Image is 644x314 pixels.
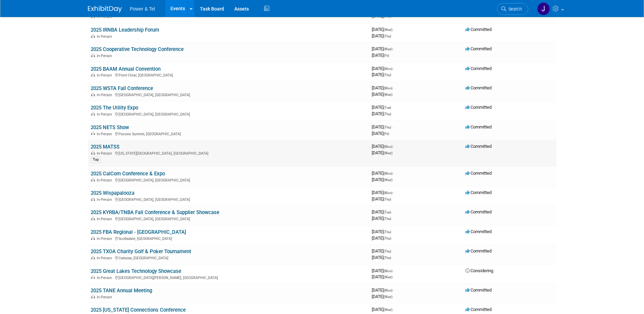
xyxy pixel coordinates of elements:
[465,85,492,90] span: Committed
[91,248,191,255] a: 2025 TXOA Charity Golf & Poker Tournament
[384,295,392,299] span: (Wed)
[384,67,392,71] span: (Mon)
[372,255,391,260] span: [DATE]
[91,177,366,182] div: [GEOGRAPHIC_DATA], [GEOGRAPHIC_DATA]
[372,248,393,254] span: [DATE]
[384,145,392,149] span: (Mon)
[392,229,393,234] span: -
[97,54,114,58] span: In-Person
[372,124,393,129] span: [DATE]
[91,307,186,313] a: 2025 [US_STATE] Connections Conference
[91,111,366,117] div: [GEOGRAPHIC_DATA], [GEOGRAPHIC_DATA]
[465,46,492,51] span: Committed
[91,124,129,130] a: 2025 NETS Show
[91,276,95,279] img: In-Person Event
[384,230,391,234] span: (Thu)
[97,132,114,136] span: In-Person
[91,85,153,91] a: 2025 WSTA Fall Conference
[372,131,389,136] span: [DATE]
[91,34,95,38] img: In-Person Event
[91,237,95,240] img: In-Person Event
[384,93,392,97] span: (Wed)
[91,93,95,96] img: In-Person Event
[537,2,550,15] img: Jason Cook
[384,106,391,109] span: (Tue)
[372,307,394,312] span: [DATE]
[384,151,392,155] span: (Wed)
[372,92,392,97] span: [DATE]
[91,46,184,52] a: 2025 Cooperative Technology Conference
[384,86,392,90] span: (Mon)
[91,190,134,196] a: 2025 Wispapalooza
[91,92,366,97] div: [GEOGRAPHIC_DATA], [GEOGRAPHIC_DATA]
[91,27,159,33] a: 2025 IRNBA Leadership Forum
[372,111,391,116] span: [DATE]
[392,124,393,129] span: -
[393,144,394,149] span: -
[465,124,492,129] span: Committed
[91,235,366,241] div: Scottsdale, [GEOGRAPHIC_DATA]
[465,209,492,214] span: Committed
[97,151,114,156] span: In-Person
[372,66,394,71] span: [DATE]
[97,217,114,221] span: In-Person
[372,294,392,299] span: [DATE]
[91,105,138,111] a: 2025 The Utility Expo
[384,47,392,51] span: (Wed)
[497,3,528,15] a: Search
[392,209,393,214] span: -
[91,196,366,202] div: [GEOGRAPHIC_DATA], [GEOGRAPHIC_DATA]
[372,33,391,38] span: [DATE]
[465,27,492,32] span: Committed
[91,73,95,76] img: In-Person Event
[465,307,492,312] span: Committed
[384,191,392,195] span: (Mon)
[384,275,392,279] span: (Wed)
[372,144,394,149] span: [DATE]
[465,190,492,195] span: Committed
[384,172,392,175] span: (Mon)
[465,287,492,293] span: Committed
[91,66,161,72] a: 2025 BAAM Annual Convention
[91,268,181,274] a: 2025 Great Lakes Technology Showcase
[97,295,114,299] span: In-Person
[384,217,391,221] span: (Thu)
[384,34,391,38] span: (Thu)
[91,197,95,201] img: In-Person Event
[372,196,391,202] span: [DATE]
[91,72,366,77] div: Point Clear, [GEOGRAPHIC_DATA]
[384,269,392,273] span: (Mon)
[384,237,391,240] span: (Thu)
[372,287,394,293] span: [DATE]
[392,105,393,110] span: -
[91,132,95,135] img: In-Person Event
[372,268,394,273] span: [DATE]
[372,229,393,234] span: [DATE]
[465,105,492,110] span: Committed
[97,276,114,280] span: In-Person
[91,287,152,294] a: 2025 TANE Annual Meeting
[91,217,95,220] img: In-Person Event
[91,54,95,57] img: In-Person Event
[91,151,95,155] img: In-Person Event
[384,54,389,57] span: (Fri)
[372,72,391,77] span: [DATE]
[91,216,366,221] div: [GEOGRAPHIC_DATA], [GEOGRAPHIC_DATA]
[384,289,392,292] span: (Mon)
[97,73,114,77] span: In-Person
[393,287,394,293] span: -
[384,256,391,260] span: (Thu)
[97,197,114,202] span: In-Person
[393,85,394,90] span: -
[384,308,392,312] span: (Wed)
[91,112,95,116] img: In-Person Event
[91,295,95,298] img: In-Person Event
[465,248,492,254] span: Committed
[393,27,394,32] span: -
[91,171,165,177] a: 2025 CalCom Conference & Expo
[465,229,492,234] span: Committed
[97,256,114,260] span: In-Person
[372,85,394,90] span: [DATE]
[91,178,95,181] img: In-Person Event
[384,112,391,116] span: (Thu)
